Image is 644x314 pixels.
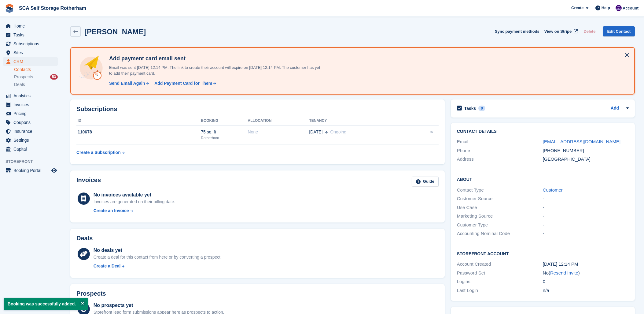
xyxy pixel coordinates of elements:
div: 0 [478,106,485,111]
div: Logins [457,278,543,285]
a: Prospects 53 [14,74,58,80]
a: menu [3,127,58,136]
h4: Add payment card email sent [107,55,321,62]
a: menu [3,57,58,66]
a: Preview store [50,167,58,174]
a: menu [3,145,58,153]
span: Booking Portal [13,166,50,175]
span: CRM [13,57,50,66]
a: Add [611,105,619,112]
h2: Prospects [76,290,106,297]
p: Booking was successfully added. [4,298,88,310]
button: Sync payment methods [495,26,539,36]
div: 75 sq. ft [201,129,248,135]
span: Pricing [13,109,50,118]
a: SCA Self Storage Rotherham [17,3,89,13]
th: Tenancy [309,116,405,126]
div: Marketing Source [457,213,543,220]
div: Accounting Nominal Code [457,230,543,237]
div: Create an Invoice [94,207,129,214]
div: No [543,270,629,277]
div: No deals yet [94,247,222,254]
span: Tasks [13,31,50,39]
div: Customer Source [457,195,543,202]
span: Sites [13,48,50,57]
h2: [PERSON_NAME] [84,28,146,36]
a: menu [3,136,58,144]
div: 53 [50,74,58,80]
span: Help [602,5,610,11]
span: Invoices [13,100,50,109]
a: Add Payment Card for Them [152,80,217,87]
a: Edit Contact [603,26,635,36]
div: No invoices available yet [94,191,175,199]
a: [EMAIL_ADDRESS][DOMAIN_NAME] [543,139,620,144]
span: Coupons [13,118,50,127]
p: Email was sent [DATE] 12:14 PM. The link to create their account will expire on [DATE] 12:14 PM. ... [107,65,321,77]
span: ( ) [549,270,580,275]
a: menu [3,48,58,57]
span: Prospects [14,74,33,80]
div: 0 [543,278,629,285]
div: Email [457,138,543,145]
div: [DATE] 12:14 PM [543,261,629,268]
div: Password Set [457,270,543,277]
span: View on Stripe [544,28,572,35]
button: Delete [581,26,598,36]
div: Create a Deal [94,263,121,269]
a: View on Stripe [542,26,579,36]
span: Settings [13,136,50,144]
div: - [543,204,629,211]
a: menu [3,92,58,100]
div: - [543,213,629,220]
div: Use Case [457,204,543,211]
a: Create a Subscription [76,147,125,158]
div: [GEOGRAPHIC_DATA] [543,156,629,163]
a: menu [3,109,58,118]
th: ID [76,116,201,126]
h2: About [457,176,629,182]
span: Deals [14,82,25,88]
div: Add Payment Card for Them [154,80,212,87]
h2: Invoices [76,177,101,187]
span: Subscriptions [13,39,50,48]
a: menu [3,100,58,109]
th: Allocation [248,116,309,126]
div: None [248,129,309,135]
img: add-payment-card-4dbda4983b697a7845d177d07a5d71e8a16f1ec00487972de202a45f1e8132f5.svg [78,55,104,81]
div: Address [457,156,543,163]
img: stora-icon-8386f47178a22dfd0bd8f6a31ec36ba5ce8667c1dd55bd0f319d3a0aa187defe.svg [5,4,14,13]
a: menu [3,22,58,30]
div: n/a [543,287,629,294]
a: Create an Invoice [94,207,175,214]
span: Account [623,5,638,11]
a: menu [3,39,58,48]
a: menu [3,31,58,39]
a: Resend Invite [550,270,578,275]
div: Create a Subscription [76,149,121,156]
span: Storefront [6,159,61,165]
span: Ongoing [330,129,346,134]
div: Create a deal for this contact from here or by converting a prospect. [94,254,222,260]
a: Guide [412,177,439,187]
span: Capital [13,145,50,153]
h2: Subscriptions [76,106,439,113]
a: Deals [14,81,58,88]
div: 110678 [76,129,201,135]
div: - [543,222,629,229]
span: Insurance [13,127,50,136]
div: Account Created [457,261,543,268]
div: Rotherham [201,135,248,141]
h2: Storefront Account [457,250,629,256]
a: Create a Deal [94,263,222,269]
div: No prospects yet [94,302,224,309]
img: Kelly Neesham [616,5,622,11]
div: Send Email Again [109,80,145,87]
div: Invoices are generated on their billing date. [94,199,175,205]
h2: Tasks [464,106,476,111]
a: Contacts [14,67,58,73]
div: [PHONE_NUMBER] [543,147,629,154]
div: - [543,195,629,202]
div: - [543,230,629,237]
h2: Deals [76,235,93,242]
